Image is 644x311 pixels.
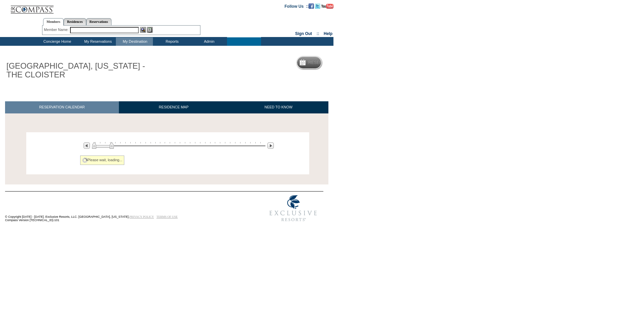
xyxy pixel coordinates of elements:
a: Residences [64,18,86,25]
a: Help [324,31,332,36]
a: PRIVACY POLICY [129,215,154,218]
h5: Reservation Calendar [308,61,360,65]
td: © Copyright [DATE] - [DATE]. Exclusive Resorts, LLC. [GEOGRAPHIC_DATA], [US_STATE]. Compass Versi... [5,192,241,225]
td: Concierge Home [34,37,79,46]
td: Follow Us :: [285,3,309,9]
div: Member Name: [44,27,70,33]
img: Next [267,142,274,149]
td: My Reservations [79,37,116,46]
img: Reservations [147,27,153,33]
img: Subscribe to our YouTube Channel [321,4,333,9]
img: Follow us on Twitter [315,3,320,9]
a: NEED TO KNOW [228,101,328,113]
a: Follow us on Twitter [315,4,320,8]
a: Reservations [86,18,111,25]
td: My Destination [116,37,153,46]
a: TERMS OF USE [157,215,178,218]
a: RESIDENCE MAP [119,101,229,113]
td: Reports [153,37,190,46]
img: Previous [84,142,90,149]
h1: [GEOGRAPHIC_DATA], [US_STATE] - THE CLOISTER [5,60,156,81]
div: Please wait, loading... [80,155,125,165]
a: Members [43,18,64,26]
img: Become our fan on Facebook [309,3,314,9]
img: Exclusive Resorts [263,192,323,225]
span: :: [317,31,319,36]
img: View [140,27,146,33]
img: spinner2.gif [82,158,88,163]
a: Subscribe to our YouTube Channel [321,4,333,8]
a: RESERVATION CALENDAR [5,101,119,113]
td: Admin [190,37,227,46]
a: Become our fan on Facebook [309,4,314,8]
a: Sign Out [295,31,312,36]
